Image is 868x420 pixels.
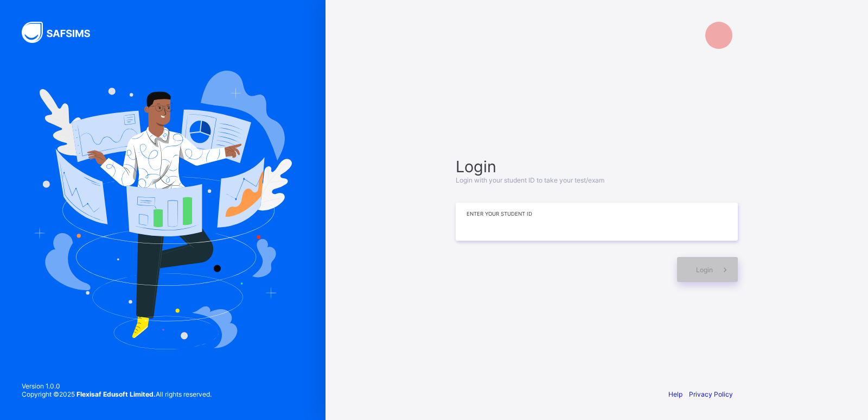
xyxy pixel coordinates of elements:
[22,382,212,390] span: Version 1.0.0
[456,176,604,184] span: Login with your student ID to take your test/exam
[696,266,713,274] span: Login
[22,22,103,43] img: SAFSIMS Logo
[34,71,292,349] img: Hero Image
[668,390,682,398] a: Help
[689,390,733,398] a: Privacy Policy
[456,157,738,176] span: Login
[76,390,156,398] strong: Flexisaf Edusoft Limited.
[22,390,212,398] span: Copyright © 2025 All rights reserved.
